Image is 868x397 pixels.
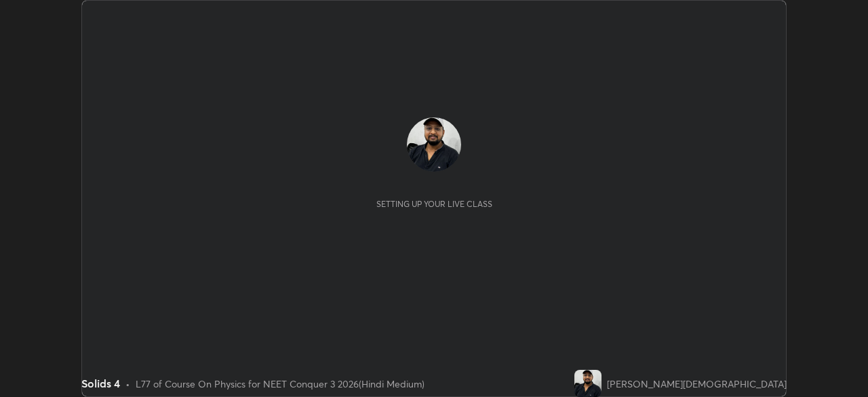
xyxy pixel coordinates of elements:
[407,117,461,172] img: 1899b2883f274fe6831501f89e15059c.jpg
[125,377,130,391] div: •
[81,375,120,392] div: Solids 4
[574,370,601,397] img: 1899b2883f274fe6831501f89e15059c.jpg
[607,377,787,391] div: [PERSON_NAME][DEMOGRAPHIC_DATA]
[136,377,425,391] div: L77 of Course On Physics for NEET Conquer 3 2026(Hindi Medium)
[376,199,492,209] div: Setting up your live class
